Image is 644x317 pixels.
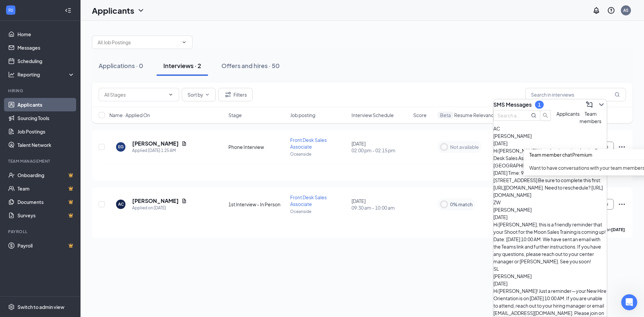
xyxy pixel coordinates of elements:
[17,209,75,222] a: SurveysCrown
[228,201,286,208] div: 1st Interview - In Person
[132,140,179,147] h5: [PERSON_NAME]
[290,137,327,150] span: Front Desk Sales Associate
[17,168,75,182] a: OnboardingCrown
[540,113,550,118] span: search
[493,125,607,132] div: AC
[290,112,315,118] span: Job posting
[450,201,473,208] span: 0% match
[352,204,409,211] span: 09:30 am - 10:00 am
[98,39,179,46] input: All Job Postings
[618,143,626,151] svg: Ellipses
[290,151,348,157] p: Oceanside
[556,111,580,117] span: Applicants
[109,112,150,118] span: Name · Applied On
[611,227,625,232] b: [DATE]
[163,61,201,70] div: Interviews · 2
[17,41,75,54] a: Messages
[17,182,75,195] a: TeamCrown
[597,101,605,109] svg: ChevronDown
[592,6,600,14] svg: Notifications
[493,140,507,146] span: [DATE]
[228,144,286,150] div: Phone Interview
[437,112,453,118] div: Beta
[493,199,607,206] div: ZW
[181,40,187,45] svg: ChevronDown
[493,273,532,279] span: [PERSON_NAME]
[352,198,409,211] div: [DATE]
[17,98,75,111] a: Applicants
[218,88,253,101] button: Filter Filters
[493,280,507,286] span: [DATE]
[137,6,145,14] svg: ChevronDown
[413,112,427,118] span: Score
[621,294,637,310] iframe: Intercom live chat
[290,194,327,207] span: Front Desk Sales Associate
[497,112,522,119] input: Search applicant
[17,304,64,310] div: Switch to admin view
[182,88,216,101] button: Sort byChevronDown
[221,61,280,70] div: Offers and hires · 50
[614,92,620,97] svg: MagnifyingGlass
[8,158,73,164] div: Team Management
[118,201,124,207] div: AC
[224,91,232,99] svg: Filter
[132,147,187,154] div: Applied [DATE] 1:25 AM
[493,133,532,139] span: [PERSON_NAME]
[7,7,14,13] svg: WorkstreamLogo
[228,112,242,118] span: Stage
[584,99,595,110] button: ComposeMessage
[493,214,507,220] span: [DATE]
[540,110,551,121] button: search
[8,71,15,78] svg: Analysis
[17,54,75,68] a: Scheduling
[493,147,607,199] div: Hi [PERSON_NAME]! Your first interview for the Front Desk Sales Associate role at European [GEOGR...
[17,125,75,138] a: Job Postings
[65,7,71,14] svg: Collapse
[17,28,75,41] a: Home
[181,141,187,146] svg: Document
[17,138,75,152] a: Talent Network
[493,221,607,265] div: Hi [PERSON_NAME], this is a friendly reminder that your Shoot for the Moon Sales Training is comi...
[493,101,532,108] h3: SMS Messages
[99,61,143,70] div: Applications · 0
[17,71,75,78] div: Reporting
[580,111,601,124] span: Team members
[132,197,179,205] h5: [PERSON_NAME]
[538,102,541,108] div: 1
[596,99,607,110] button: ChevronDown
[450,144,479,150] span: Not available
[187,92,203,97] span: Sort by
[17,239,75,252] a: PayrollCrown
[205,92,210,97] svg: ChevronDown
[493,265,607,272] div: SL
[17,111,75,125] a: Sourcing Tools
[572,152,592,158] span: Premium
[17,195,75,209] a: DocumentsCrown
[104,91,165,98] input: All Stages
[618,200,626,208] svg: Ellipses
[352,147,409,154] span: 02:00 pm - 02:15 pm
[8,229,73,234] div: Payroll
[525,88,626,101] input: Search in interviews
[168,92,173,97] svg: ChevronDown
[623,7,629,13] div: AS
[607,6,615,14] svg: QuestionInfo
[529,152,592,158] span: Team member chat
[290,209,348,214] p: Oceanside
[181,198,187,204] svg: Document
[454,112,505,118] span: Resume Relevance (%)
[531,113,536,118] svg: MagnifyingGlass
[440,200,448,208] svg: 0
[493,207,532,213] span: [PERSON_NAME]
[92,5,134,16] h1: Applicants
[352,112,394,118] span: Interview Schedule
[352,140,409,154] div: [DATE]
[118,144,124,150] div: EG
[585,101,593,109] svg: ComposeMessage
[8,88,73,94] div: Hiring
[8,304,15,310] svg: Settings
[132,205,187,211] div: Applied on [DATE]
